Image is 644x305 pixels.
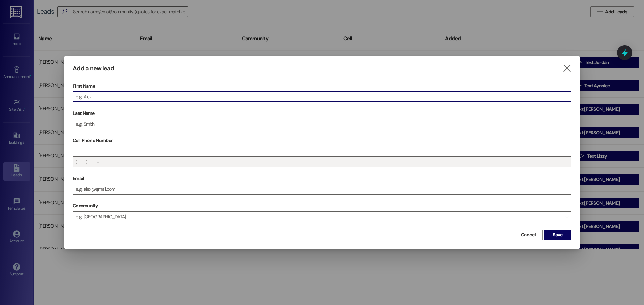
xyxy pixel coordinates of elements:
[73,81,571,91] label: First Name
[544,230,571,240] button: Save
[73,119,571,129] input: e.g. Smith
[562,65,571,72] i: 
[73,65,114,72] h3: Add a new lead
[553,231,562,238] span: Save
[73,135,571,146] label: Cell Phone Number
[73,108,571,119] label: Last Name
[73,184,571,194] input: e.g. alex@gmail.com
[514,230,543,240] button: Cancel
[73,211,571,222] span: e.g. [GEOGRAPHIC_DATA]
[521,231,536,238] span: Cancel
[73,92,571,102] input: e.g. Alex
[73,201,98,211] label: Community
[73,173,571,184] label: Email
